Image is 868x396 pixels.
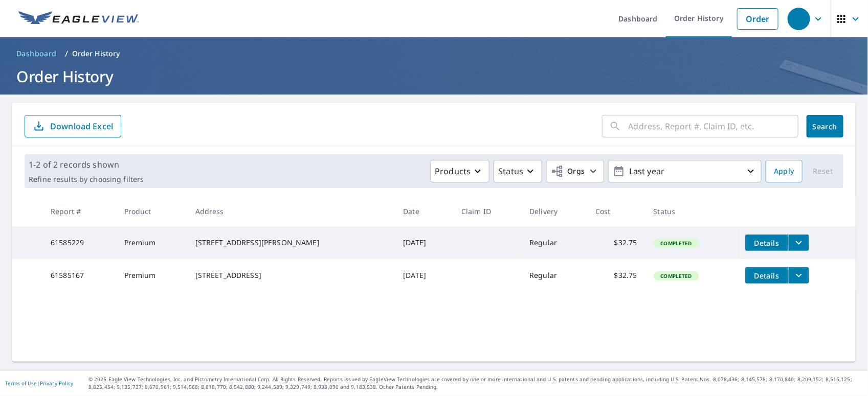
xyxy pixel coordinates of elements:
[42,226,116,259] td: 61585229
[50,121,113,132] p: Download Excel
[546,160,604,182] button: Orgs
[655,272,698,279] span: Completed
[116,259,187,292] td: Premium
[521,259,587,292] td: Regular
[18,11,139,27] img: EV Logo
[655,240,698,247] span: Completed
[498,165,523,177] p: Status
[587,196,646,226] th: Cost
[116,196,187,226] th: Product
[430,160,489,182] button: Products
[774,165,794,178] span: Apply
[395,259,453,292] td: [DATE]
[521,196,587,226] th: Delivery
[195,238,387,248] div: [STREET_ADDRESS][PERSON_NAME]
[16,49,57,59] span: Dashboard
[745,267,788,284] button: detailsBtn-61585167
[72,49,120,59] p: Order History
[751,271,782,281] span: Details
[737,8,778,30] a: Order
[608,160,762,182] button: Last year
[29,175,144,184] p: Refine results by choosing filters
[116,226,187,259] td: Premium
[187,196,395,226] th: Address
[12,45,61,62] a: Dashboard
[395,196,453,226] th: Date
[435,165,471,177] p: Products
[12,45,856,62] nav: breadcrumb
[42,259,116,292] td: 61585167
[494,160,542,182] button: Status
[551,165,585,178] span: Orgs
[40,380,73,387] a: Privacy Policy
[587,259,646,292] td: $32.75
[815,122,835,131] span: Search
[453,196,521,226] th: Claim ID
[788,235,809,251] button: filesDropdownBtn-61585229
[25,115,121,137] button: Download Excel
[395,226,453,259] td: [DATE]
[629,112,798,141] input: Address, Report #, Claim ID, etc.
[745,235,788,251] button: detailsBtn-61585229
[12,66,856,87] h1: Order History
[5,380,73,386] p: |
[766,160,803,182] button: Apply
[195,270,387,281] div: [STREET_ADDRESS]
[646,196,737,226] th: Status
[521,226,587,259] td: Regular
[788,267,809,284] button: filesDropdownBtn-61585167
[65,48,68,60] li: /
[587,226,646,259] td: $32.75
[88,376,863,391] p: © 2025 Eagle View Technologies, Inc. and Pictometry International Corp. All Rights Reserved. Repo...
[29,158,144,171] p: 1-2 of 2 records shown
[807,115,843,137] button: Search
[751,238,782,248] span: Details
[42,196,116,226] th: Report #
[625,162,745,180] p: Last year
[5,380,37,387] a: Terms of Use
